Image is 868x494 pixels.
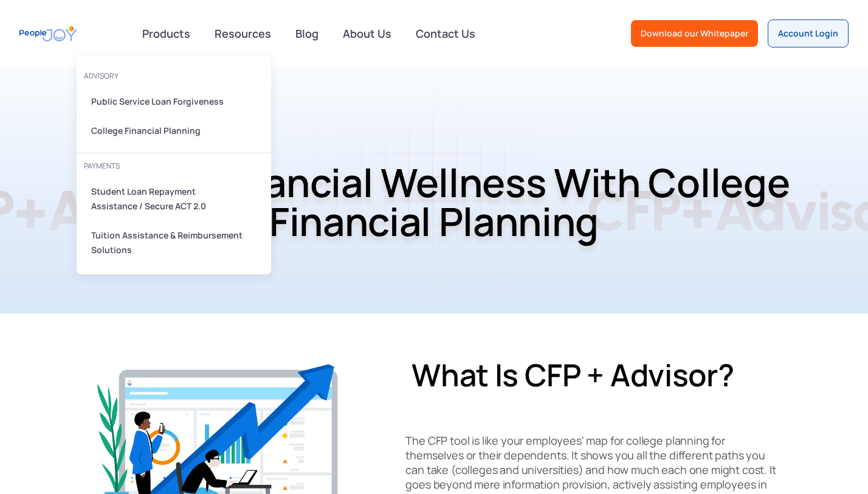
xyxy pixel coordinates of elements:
[84,158,264,175] div: PAYMENTS
[91,228,249,257] div: Tuition Assistance & Reimbursement Solutions
[408,20,483,47] a: Contact Us
[207,20,278,47] a: Resources
[84,119,264,143] a: College Financial Planning
[84,223,264,262] a: Tuition Assistance & Reimbursement Solutions
[778,27,838,40] div: Account Login
[336,20,399,47] a: About Us
[91,94,249,109] div: Public Service Loan Forgiveness
[9,131,859,273] h1: Inspire Financial Wellness With College Financial Planning
[91,123,249,138] div: College Financial Planning
[412,357,734,393] span: What is CFP + Advisor?
[84,89,264,114] a: Public Service Loan Forgiveness
[288,20,326,47] a: Blog
[768,19,849,47] a: Account Login
[631,20,758,47] a: Download our Whitepaper
[641,27,748,40] div: Download our Whitepaper
[135,21,198,46] div: Products
[84,179,264,218] a: Student Loan Repayment Assistance / Secure ACT 2.0
[84,68,264,85] div: advisory
[91,184,228,214] div: Student Loan Repayment Assistance / Secure ACT 2.0
[77,46,271,274] nav: Products
[19,20,77,47] a: home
